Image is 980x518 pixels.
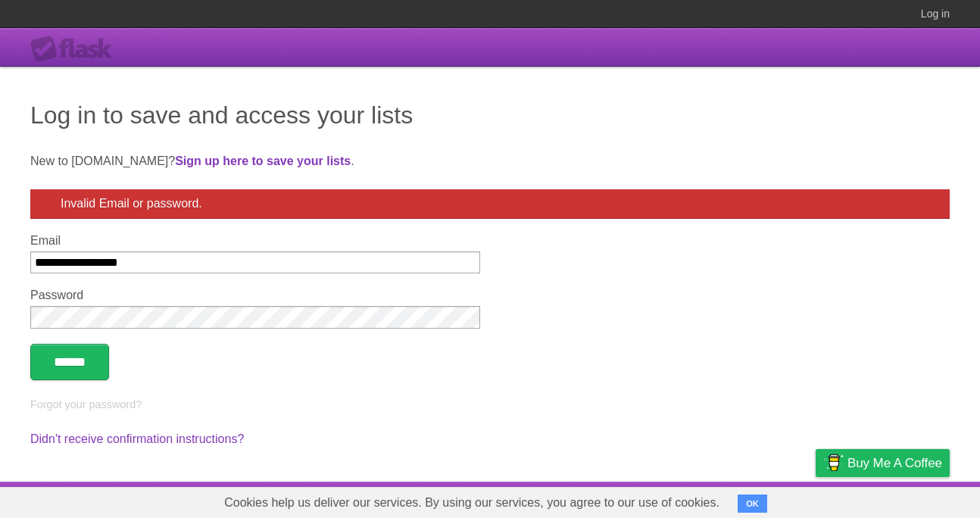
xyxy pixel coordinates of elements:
[847,450,942,476] span: Buy me a coffee
[854,485,950,514] a: Suggest a feature
[664,485,726,514] a: Developers
[30,189,950,219] div: Invalid Email or password.
[744,485,778,514] a: Terms
[796,485,835,514] a: Privacy
[30,97,950,133] h1: Log in to save and access your lists
[30,432,244,445] a: Didn't receive confirmation instructions?
[30,152,950,170] p: New to [DOMAIN_NAME]? .
[175,154,351,167] a: Sign up here to save your lists
[738,495,767,513] button: OK
[823,450,844,476] img: Buy me a coffee
[614,485,646,514] a: About
[30,234,480,248] label: Email
[30,36,121,63] div: Flask
[209,488,735,518] span: Cookies help us deliver our services. By using our services, you agree to our use of cookies.
[30,289,480,302] label: Password
[30,398,142,410] a: Forgot your password?
[816,449,950,477] a: Buy me a coffee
